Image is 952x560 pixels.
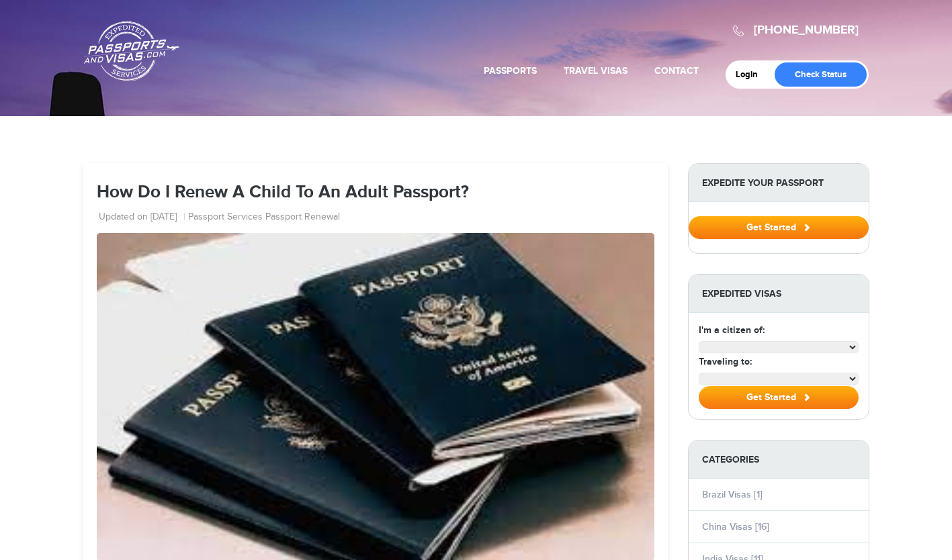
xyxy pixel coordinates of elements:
[484,65,537,77] a: Passports
[84,21,179,81] a: Passports & [DOMAIN_NAME]
[699,355,752,369] label: Traveling to:
[689,164,869,202] strong: Expedite Your Passport
[97,183,654,203] h1: How Do I Renew A Child To An Adult Passport?
[689,440,869,479] strong: Categories
[702,521,769,532] a: China Visas [16]
[654,65,699,77] a: Contact
[775,62,867,87] a: Check Status
[689,275,869,313] strong: Expedited Visas
[689,216,869,239] button: Get Started
[99,211,185,224] li: Updated on [DATE]
[188,211,263,224] a: Passport Services
[736,69,767,80] a: Login
[265,211,340,224] a: Passport Renewal
[754,23,859,38] a: [PHONE_NUMBER]
[699,323,765,337] label: I'm a citizen of:
[702,489,763,500] a: Brazil Visas [1]
[564,65,628,77] a: Travel Visas
[689,222,869,232] a: Get Started
[699,386,859,409] button: Get Started
[97,233,654,560] img: download__7__-_28de80_-_2186b91805bf8f87dc4281b6adbed06c6a56d5ae.jpg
